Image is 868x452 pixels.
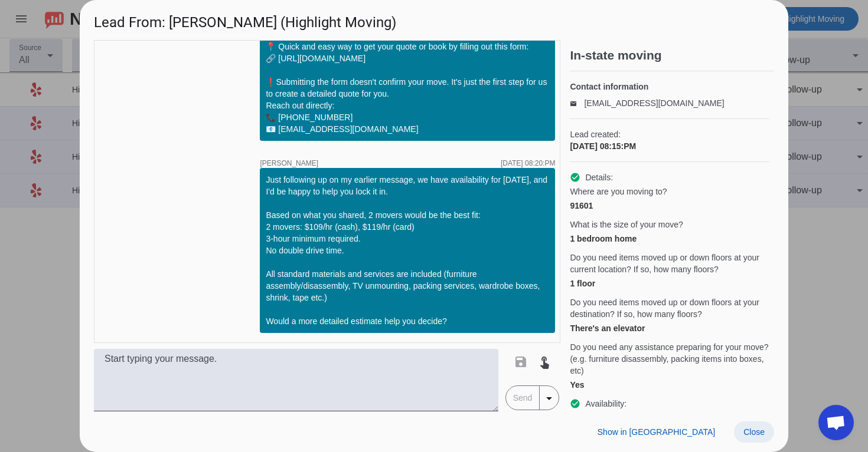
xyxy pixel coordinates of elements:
span: Do you need items moved up or down floors at your destination? If so, how many floors? [570,296,769,320]
h2: In-state moving [570,50,774,61]
span: Availability: [585,398,626,410]
div: Yes [570,379,769,391]
div: Open chat [818,405,854,440]
mat-icon: email [570,100,584,106]
span: Show in [GEOGRAPHIC_DATA] [598,427,715,437]
div: 91601 [570,200,769,212]
mat-icon: check_circle [570,172,580,183]
button: Close [734,421,774,443]
mat-icon: arrow_drop_down [542,391,556,405]
span: Where are you moving to? [570,186,667,197]
span: [PERSON_NAME] [260,160,318,167]
span: Do you need any assistance preparing for your move? (e.g. furniture disassembly, packing items in... [570,341,769,377]
span: Details: [585,171,613,183]
button: Show in [GEOGRAPHIC_DATA] [588,421,725,443]
span: What is the size of your move? [570,219,683,230]
mat-icon: check_circle [570,398,580,409]
div: There's an elevator [570,322,769,334]
span: Do you need items moved up or down floors at your current location? If so, how many floors? [570,252,769,275]
mat-icon: touch_app [537,355,552,369]
h4: Contact information [570,81,769,93]
div: 1 bedroom home [570,233,769,245]
div: 1 floor [570,278,769,289]
div: Just following up on my earlier message, we have availability for [DATE], and I'd be happy to hel... [266,174,549,327]
a: [EMAIL_ADDRESS][DOMAIN_NAME] [584,98,724,108]
span: Lead created: [570,128,769,140]
div: [DATE] 08:15:PM [570,140,769,152]
span: Close [743,427,765,437]
div: [DATE] 08:20:PM [501,160,555,167]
